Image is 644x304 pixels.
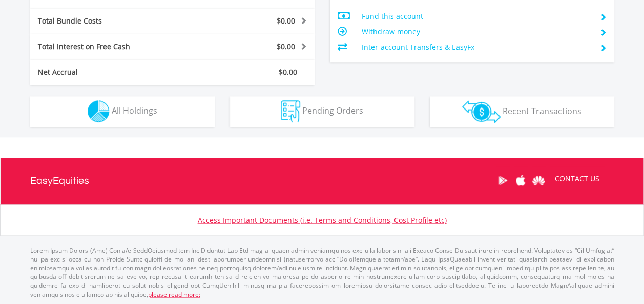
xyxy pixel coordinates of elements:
[512,164,530,196] a: Apple
[281,100,300,122] img: pending_instructions-wht.png
[302,105,363,116] span: Pending Orders
[277,41,295,51] span: $0.00
[230,96,414,127] button: Pending Orders
[30,41,196,52] div: Total Interest on Free Cash
[30,96,215,127] button: All Holdings
[112,105,157,116] span: All Holdings
[361,9,591,24] td: Fund this account
[148,290,200,299] a: please read more:
[30,67,196,77] div: Net Accrual
[494,164,512,196] a: Google Play
[430,96,614,127] button: Recent Transactions
[30,16,196,26] div: Total Bundle Costs
[361,24,591,39] td: Withdraw money
[279,67,297,77] span: $0.00
[198,215,447,225] a: Access Important Documents (i.e. Terms and Conditions, Cost Profile etc)
[88,100,110,122] img: holdings-wht.png
[361,39,591,55] td: Inter-account Transfers & EasyFx
[503,105,581,116] span: Recent Transactions
[30,158,89,204] a: EasyEquities
[277,16,295,26] span: $0.00
[548,164,607,193] a: CONTACT US
[462,100,501,123] img: transactions-zar-wht.png
[530,164,548,196] a: Huawei
[30,246,614,299] p: Lorem Ipsum Dolors (Ame) Con a/e SeddOeiusmod tem InciDiduntut Lab Etd mag aliquaen admin veniamq...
